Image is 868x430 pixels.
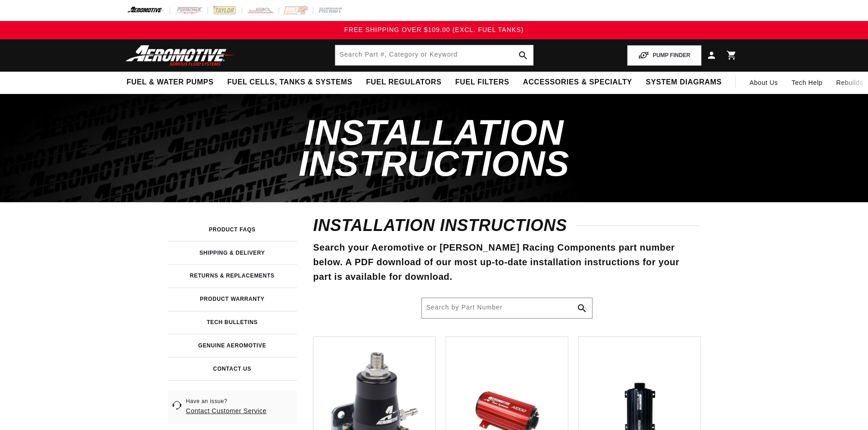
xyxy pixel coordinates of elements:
[743,72,785,94] a: About Us
[227,78,352,87] span: Fuel Cells, Tanks & Systems
[572,298,592,318] button: Search Part #, Category or Keyword
[836,78,863,88] span: Rebuilds
[186,398,267,405] span: Have an issue?
[523,78,632,87] span: Accessories & Specialty
[344,26,524,33] span: FREE SHIPPING OVER $109.00 (EXCL. FUEL TANKS)
[639,72,728,93] summary: System Diagrams
[455,78,509,87] span: Fuel Filters
[359,72,448,93] summary: Fuel Regulators
[313,218,701,233] h2: installation instructions
[123,45,237,66] img: Aeromotive
[448,72,516,93] summary: Fuel Filters
[186,407,267,414] a: Contact Customer Service
[127,78,214,87] span: Fuel & Water Pumps
[749,79,778,86] span: About Us
[513,45,533,65] button: search button
[792,78,823,88] span: Tech Help
[366,78,441,87] span: Fuel Regulators
[120,72,221,93] summary: Fuel & Water Pumps
[220,72,359,93] summary: Fuel Cells, Tanks & Systems
[313,242,680,282] span: Search your Aeromotive or [PERSON_NAME] Racing Components part number below. A PDF download of ou...
[422,298,592,318] input: Search Part #, Category or Keyword
[335,45,533,65] input: Search by Part Number, Category or Keyword
[785,72,830,94] summary: Tech Help
[646,78,722,87] span: System Diagrams
[516,72,639,93] summary: Accessories & Specialty
[627,45,701,66] button: PUMP FINDER
[299,112,570,184] span: Installation Instructions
